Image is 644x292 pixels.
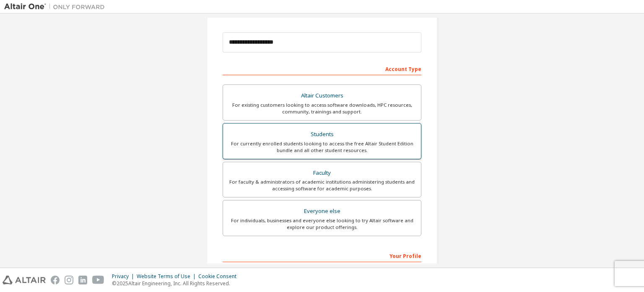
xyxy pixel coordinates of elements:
div: Everyone else [228,205,416,217]
img: altair_logo.svg [3,276,46,284]
img: facebook.svg [51,276,60,284]
div: Account Type [223,62,421,75]
div: Privacy [112,273,137,280]
div: Website Terms of Use [137,273,198,280]
div: For currently enrolled students looking to access the free Altair Student Edition bundle and all ... [228,140,416,154]
img: youtube.svg [92,276,104,284]
img: Altair One [4,3,109,11]
img: instagram.svg [65,276,73,284]
div: Cookie Consent [198,273,241,280]
div: For faculty & administrators of academic institutions administering students and accessing softwa... [228,179,416,192]
div: For existing customers looking to access software downloads, HPC resources, community, trainings ... [228,102,416,115]
img: linkedin.svg [78,276,87,284]
div: Altair Customers [228,90,416,102]
div: Faculty [228,167,416,179]
p: © 2025 Altair Engineering, Inc. All Rights Reserved. [112,280,241,287]
div: Your Profile [223,249,421,262]
div: For individuals, businesses and everyone else looking to try Altair software and explore our prod... [228,217,416,231]
div: Students [228,129,416,140]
